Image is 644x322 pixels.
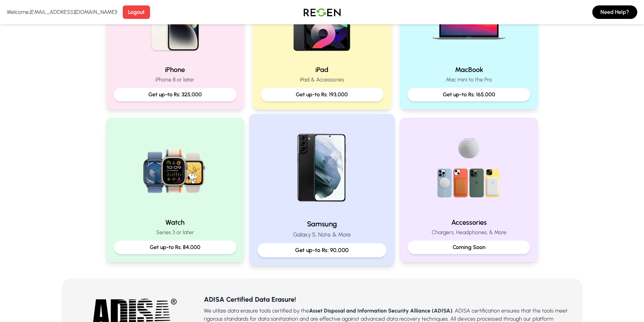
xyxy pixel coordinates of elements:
[408,76,530,84] p: Mac mini to the Pro
[258,219,386,229] h2: Samsung
[114,218,237,227] h2: Watch
[426,126,512,212] img: Accessories
[261,76,383,84] p: iPad & Accessories
[114,76,237,84] p: iPhone 8 or later
[299,3,346,22] img: Logo
[114,228,237,237] p: Series 3 or later
[204,295,571,304] h3: ADISA Certified Data Erasure!
[114,65,237,74] h2: iPhone
[266,91,378,99] p: Get up-to Rs: 193,000
[413,243,525,251] p: Coming Soon
[592,5,637,19] button: Need Help?
[408,218,530,227] h2: Accessories
[309,307,452,314] b: Asset Disposal and Information Security Alliance (ADISA)
[132,126,218,212] img: Watch
[277,123,367,214] img: Samsung
[258,230,386,239] p: Galaxy S, Note, & More
[413,91,525,99] p: Get up-to Rs: 165,000
[261,65,383,74] h2: iPad
[7,8,117,16] p: Welcome, [EMAIL_ADDRESS][DOMAIN_NAME] !
[119,243,231,251] p: Get up-to Rs: 84,000
[408,65,530,74] h2: MacBook
[119,91,231,99] p: Get up-to Rs: 325,000
[408,228,530,237] p: Chargers, Headphones, & More
[263,246,381,254] p: Get up-to Rs: 90,000
[123,5,150,19] button: Logout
